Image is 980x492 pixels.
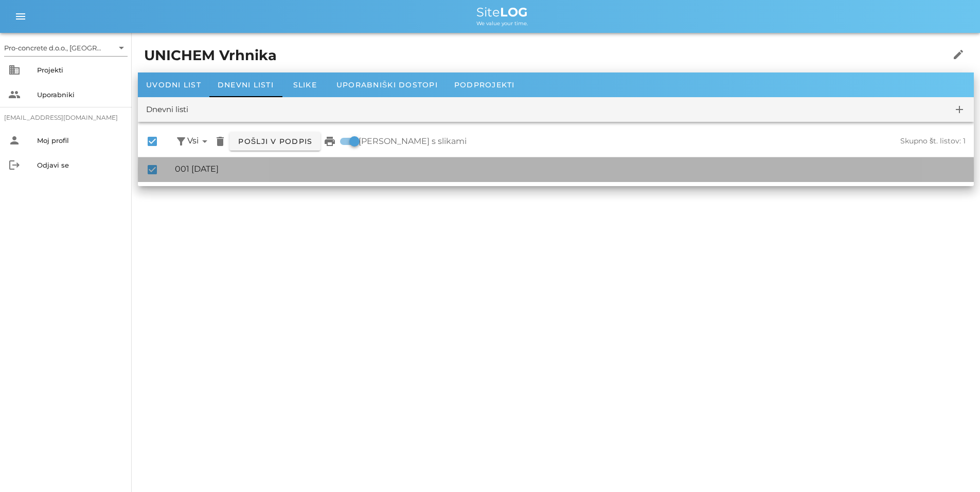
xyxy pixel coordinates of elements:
div: Projekti [37,66,123,74]
div: Odjavi se [37,161,123,169]
span: We value your time. [476,20,528,27]
i: menu [14,10,27,23]
button: filter_alt [175,135,187,148]
label: [PERSON_NAME] s slikami [359,136,467,147]
i: print [324,135,336,148]
i: delete [214,135,226,148]
div: Dnevni listi [146,104,188,116]
div: 001 [DATE] [175,164,966,174]
span: Vsi [187,135,211,148]
span: Site [476,5,528,20]
button: Pošlji v podpis [229,132,320,151]
div: Pripomoček za klepet [833,381,980,492]
i: people [8,88,21,101]
h1: UNICHEM Vrhnika [144,45,899,66]
span: Slike [293,80,317,89]
i: person [8,134,21,147]
i: business [8,64,21,76]
div: Uporabniki [37,90,123,99]
div: Pro-concrete d.o.o., [GEOGRAPHIC_DATA] [4,40,128,56]
span: Podprojekti [454,80,515,89]
i: edit [952,48,965,61]
div: Pro-concrete d.o.o., [GEOGRAPHIC_DATA] [4,43,102,52]
i: logout [8,159,21,171]
span: Dnevni listi [218,80,274,89]
div: Moj profil [37,136,123,144]
span: Pošlji v podpis [238,137,312,146]
span: Uporabniški dostopi [336,80,438,89]
div: Skupno št. listov: 1 [716,137,966,145]
i: add [953,103,966,116]
b: LOG [500,5,528,20]
span: Uvodni list [146,80,201,89]
i: arrow_drop_down [199,135,211,148]
i: arrow_drop_down [115,42,128,54]
iframe: Chat Widget [833,381,980,492]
